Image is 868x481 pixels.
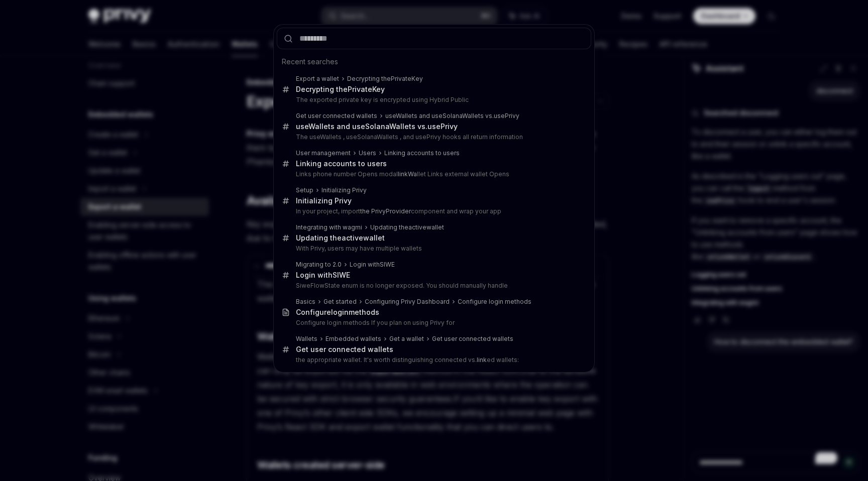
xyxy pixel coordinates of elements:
p: With Privy, users may have multiple wallets [296,245,570,253]
b: usePrivy [427,122,458,131]
p: the appropriate wallet. It's worth distinguishing connected vs. ed wallets: [296,356,570,364]
div: Get started [323,298,357,306]
div: Basics [296,298,315,306]
div: Configure methods [296,308,379,317]
div: User management [296,149,351,157]
div: Linking accounts to users [384,149,460,157]
b: login [331,308,349,316]
div: Setup [296,186,313,194]
b: active [408,223,426,231]
div: Decrypting the Key [347,75,423,83]
p: SiweFlowState enum is no longer exposed. You should manually handle [296,282,570,290]
b: SIWE [333,271,350,279]
div: Users [359,149,376,157]
div: Updating the wallet [296,233,385,243]
p: The exported private key is encrypted using Hybrid Public [296,96,570,104]
b: the PrivyProvider [360,207,411,215]
div: Initializing Privy [321,186,367,194]
div: Integrating with wagmi [296,223,362,231]
b: Private [391,75,411,82]
div: Wallets [296,335,317,343]
div: useWallets and useSolanaWallets vs. [385,112,519,120]
p: In your project, import component and wrap your app [296,207,570,215]
div: Get a wallet [389,335,424,343]
div: Login with [296,271,350,280]
p: Links phone number Opens modal llet Links external wallet Opens [296,170,570,178]
span: Recent searches [282,57,338,67]
div: Configure login methods [458,298,531,306]
div: Get user connected wallets [432,335,513,343]
div: Updating the wallet [370,223,444,231]
div: Decrypting the Key [296,85,385,94]
b: usePrivy [494,112,519,119]
div: Get user connected wallets [296,345,393,354]
div: useWallets and useSolanaWallets vs. [296,122,458,131]
div: Linking accounts to users [296,159,387,168]
b: linkWa [398,170,417,178]
div: Embedded wallets [325,335,381,343]
div: Get user connected wallets [296,112,377,120]
div: Configuring Privy Dashboard [365,298,450,306]
div: Migrating to 2.0 [296,261,342,269]
b: SIWE [380,261,395,268]
p: Configure login methods If you plan on using Privy for [296,319,570,327]
div: Export a wallet [296,75,339,83]
div: Login with [350,261,395,269]
b: Private [348,85,372,93]
p: The useWallets , useSolanaWallets , and usePrivy hooks all return information [296,133,570,141]
b: link [477,356,487,364]
div: Initializing Privy [296,196,352,205]
b: active [342,233,363,242]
